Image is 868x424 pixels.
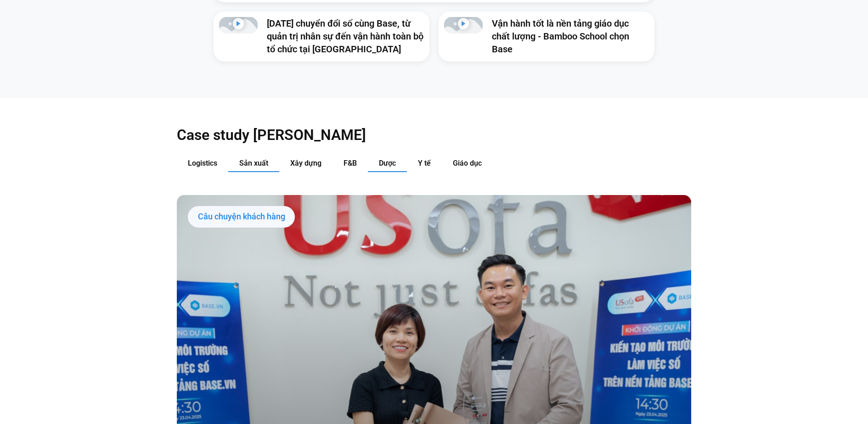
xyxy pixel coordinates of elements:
[267,18,423,55] a: [DATE] chuyển đổi số cùng Base, từ quản trị nhân sự đến vận hành toàn bộ tổ chức tại [GEOGRAPHIC_...
[188,206,295,228] div: Câu chuyện khách hàng
[458,18,469,33] div: Phát video
[418,159,431,167] span: Y tế
[453,159,482,167] span: Giáo dục
[239,159,268,167] span: Sản xuất
[379,159,396,167] span: Dược
[177,126,691,144] h2: Case study [PERSON_NAME]
[492,18,629,55] a: Vận hành tốt là nền tảng giáo dục chất lượng - Bamboo School chọn Base
[290,159,321,167] span: Xây dựng
[233,18,244,33] div: Phát video
[344,159,357,167] span: F&B
[188,159,217,167] span: Logistics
